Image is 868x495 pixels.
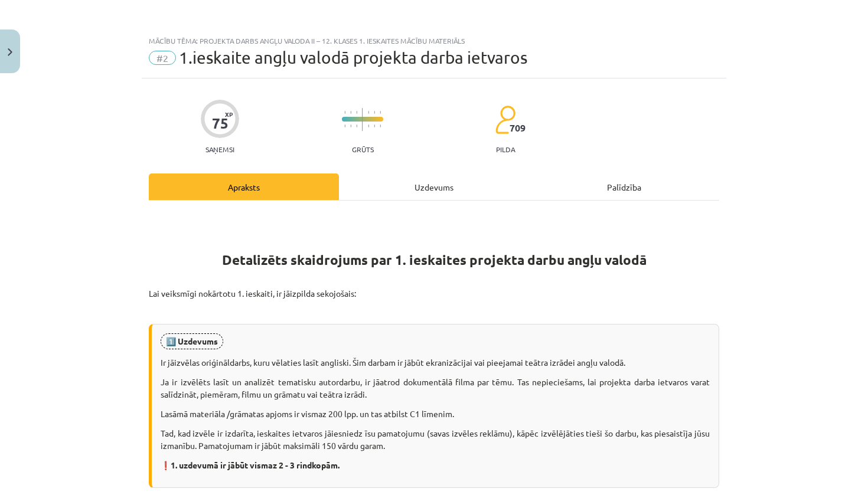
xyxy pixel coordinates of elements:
[510,123,526,133] span: 709
[184,336,218,346] strong: zdevums
[344,124,345,127] img: icon-short-line-57e1e144782c952c97e751825c79c345078a6d821885a25fce030b3d8c18986b.svg
[171,460,340,470] strong: 1. uzdevumā ir jābūt vismaz 2 - 3 rindkopām.
[161,408,710,420] p: Lasāmā materiāla /grāmatas apjoms ir vismaz 200 lpp. un tas atbilst C1 līmenim.
[529,173,719,200] div: Palīdzība
[149,37,719,45] div: Mācību tēma: Projekta darbs angļu valoda ii – 12. klases 1. ieskaites mācību materiāls
[380,111,381,114] img: icon-short-line-57e1e144782c952c97e751825c79c345078a6d821885a25fce030b3d8c18986b.svg
[368,111,369,114] img: icon-short-line-57e1e144782c952c97e751825c79c345078a6d821885a25fce030b3d8c18986b.svg
[495,105,515,135] img: students-c634bb4e5e11cddfef0936a35e636f08e4e9abd3cc4e673bd6f9a4125e45ecb1.svg
[362,108,363,131] img: icon-long-line-d9ea69661e0d244f92f715978eff75569469978d946b2353a9bb055b3ed8787d.svg
[8,48,12,56] img: icon-close-lesson-0947bae3869378f0d4975bcd49f059093ad1ed9edebbc8119c70593378902aed.svg
[212,115,229,132] div: 75
[368,124,369,127] img: icon-short-line-57e1e144782c952c97e751825c79c345078a6d821885a25fce030b3d8c18986b.svg
[225,111,233,117] span: XP
[344,111,345,114] img: icon-short-line-57e1e144782c952c97e751825c79c345078a6d821885a25fce030b3d8c18986b.svg
[350,111,351,114] img: icon-short-line-57e1e144782c952c97e751825c79c345078a6d821885a25fce030b3d8c18986b.svg
[496,145,515,153] p: pilda
[149,51,176,65] span: #2
[179,48,527,67] span: 1.ieskaite angļu valodā projekta darba ietvaros
[356,124,357,127] img: icon-short-line-57e1e144782c952c97e751825c79c345078a6d821885a25fce030b3d8c18986b.svg
[222,251,647,268] strong: Detalizēts skaidrojums par 1. ieskaites projekta darbu angļu valodā
[350,124,351,127] img: icon-short-line-57e1e144782c952c97e751825c79c345078a6d821885a25fce030b3d8c18986b.svg
[201,145,239,153] p: Saņemsi
[374,124,375,127] img: icon-short-line-57e1e144782c952c97e751825c79c345078a6d821885a25fce030b3d8c18986b.svg
[161,459,710,471] p: ❗
[161,356,710,369] p: Ir jāizvēlas oriģināldarbs, kuru vēlaties lasīt angliski. Šim darbam ir jābūt ekranizācijai vai p...
[178,336,184,346] strong: U
[161,333,223,349] span: 1️⃣
[380,124,381,127] img: icon-short-line-57e1e144782c952c97e751825c79c345078a6d821885a25fce030b3d8c18986b.svg
[352,145,374,153] p: Grūts
[149,287,719,312] p: Lai veiksmīgi nokārtotu 1. ieskaiti, ir jāizpilda sekojošais:
[339,173,529,200] div: Uzdevums
[374,111,375,114] img: icon-short-line-57e1e144782c952c97e751825c79c345078a6d821885a25fce030b3d8c18986b.svg
[161,427,710,452] p: Tad, kad izvēle ir izdarīta, ieskaites ietvaros jāiesniedz īsu pamatojumu (savas izvēles reklāmu)...
[149,173,339,200] div: Apraksts
[161,376,710,401] p: Ja ir izvēlēts lasīt un analizēt tematisku autordarbu, ir jāatrod dokumentālā filma par tēmu. Tas...
[356,111,357,114] img: icon-short-line-57e1e144782c952c97e751825c79c345078a6d821885a25fce030b3d8c18986b.svg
